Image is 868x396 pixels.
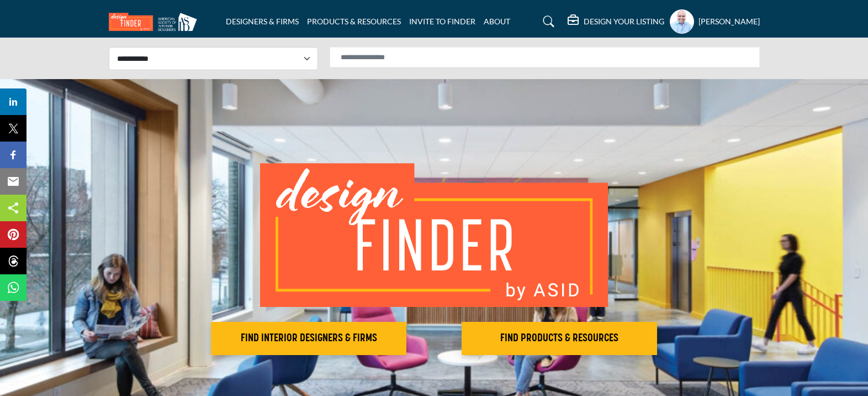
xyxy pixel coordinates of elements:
[584,17,664,27] h5: DESIGN YOUR LISTING
[465,332,654,345] h2: FIND PRODUCTS & RESOURCES
[226,17,299,26] a: DESIGNERS & FIRMS
[409,17,475,26] a: INVITE TO FINDER
[532,13,562,30] a: Search
[214,332,403,345] h2: FIND INTERIOR DESIGNERS & FIRMS
[330,47,760,67] input: Search Solutions
[211,322,406,355] button: FIND INTERIOR DESIGNERS & FIRMS
[260,163,608,307] img: image
[698,16,760,27] h5: [PERSON_NAME]
[307,17,401,26] a: PRODUCTS & RESOURCES
[109,47,318,71] select: Select Listing Type Dropdown
[670,9,694,34] button: Show hide supplier dropdown
[109,13,203,31] img: Site Logo
[568,15,664,28] div: DESIGN YOUR LISTING
[462,322,657,355] button: FIND PRODUCTS & RESOURCES
[484,17,510,26] a: ABOUT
